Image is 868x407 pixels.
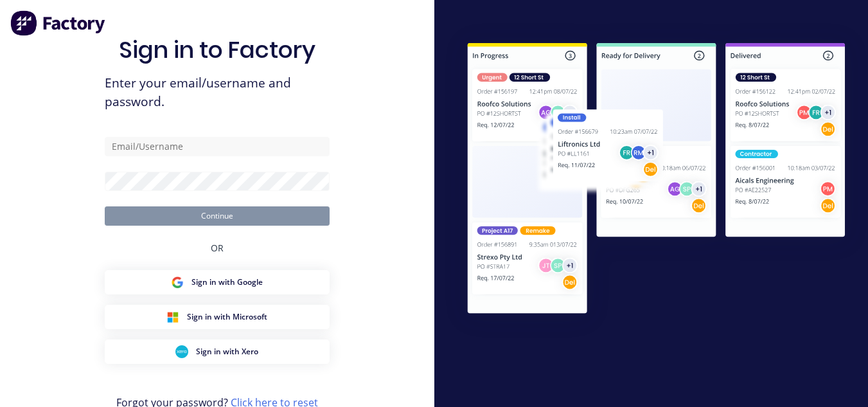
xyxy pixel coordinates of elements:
[191,276,263,288] span: Sign in with Google
[105,339,330,364] button: Xero Sign inSign in with Xero
[211,226,224,270] div: OR
[119,36,315,64] h1: Sign in to Factory
[105,206,330,226] button: Continue
[105,137,330,156] input: Email/Username
[166,311,179,323] img: Microsoft Sign in
[105,270,330,294] button: Google Sign inSign in with Google
[187,311,267,323] span: Sign in with Microsoft
[105,305,330,329] button: Microsoft Sign inSign in with Microsoft
[196,346,258,357] span: Sign in with Xero
[175,345,188,358] img: Xero Sign in
[105,74,330,111] span: Enter your email/username and password.
[171,276,184,289] img: Google Sign in
[10,10,107,36] img: Factory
